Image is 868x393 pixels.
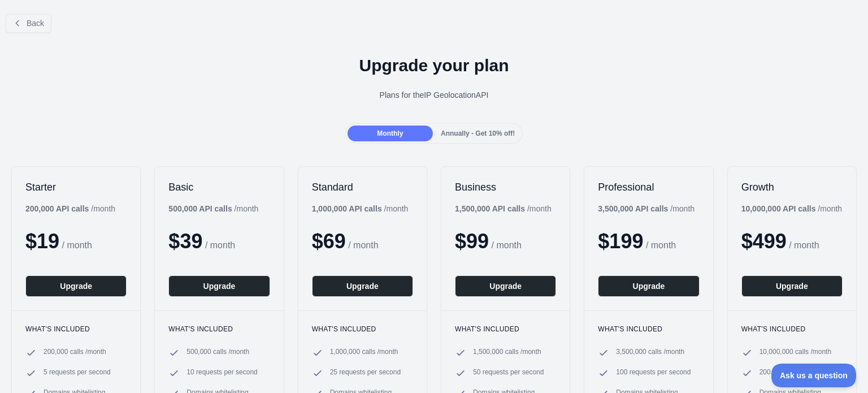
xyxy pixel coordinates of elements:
h2: Professional [598,180,699,194]
span: $ 69 [312,230,346,253]
span: $ 499 [741,230,787,253]
b: 1,500,000 API calls [455,204,525,213]
div: / month [312,203,409,214]
span: $ 99 [455,230,489,253]
div: / month [455,203,552,214]
b: 1,000,000 API calls [312,204,382,213]
div: / month [598,203,695,214]
iframe: Toggle Customer Support [771,364,857,387]
h2: Business [455,180,556,194]
b: 10,000,000 API calls [741,204,816,213]
h2: Growth [741,180,843,194]
span: $ 199 [598,230,643,253]
div: / month [741,203,843,214]
b: 3,500,000 API calls [598,204,668,213]
h2: Standard [312,180,413,194]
